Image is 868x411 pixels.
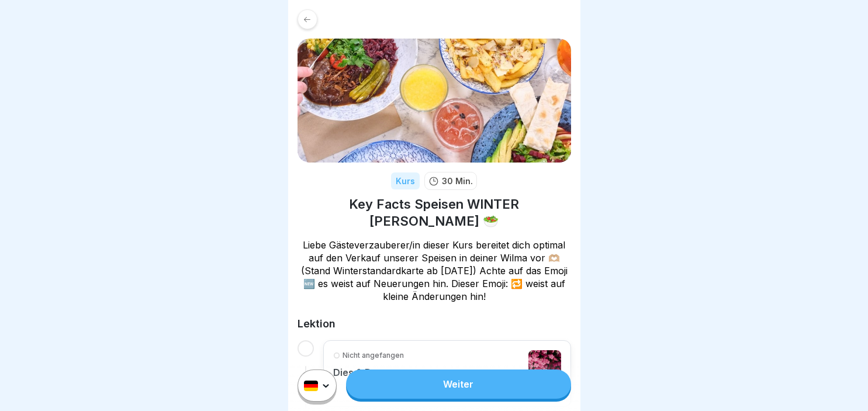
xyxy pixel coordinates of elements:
img: dotxvf1c8dqlmxfkmab3tk15.png [528,350,561,397]
p: Liebe Gästeverzauberer/in dieser Kurs bereitet dich optimal auf den Verkauf unserer Speisen in de... [298,239,571,303]
img: de.svg [304,381,318,391]
img: ugdxy5t4k9p24q0gnvfm2s1h.png [298,39,571,163]
p: Nicht angefangen [343,350,404,361]
div: Kurs [391,172,420,189]
h2: Lektion [298,317,571,331]
h1: Key Facts Speisen WINTER [PERSON_NAME] 🥗 [298,196,571,229]
p: 30 Min. [442,175,473,187]
a: Weiter [346,369,570,399]
a: Nicht angefangenDies & Das [333,350,561,397]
